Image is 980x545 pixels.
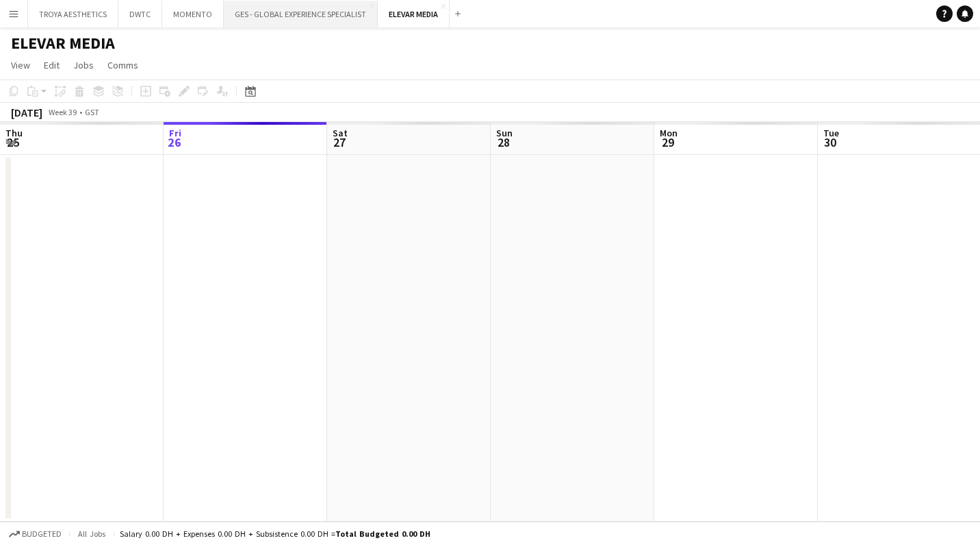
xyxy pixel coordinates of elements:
button: Budgeted [7,526,64,542]
span: Sat [333,127,348,139]
span: 27 [331,134,348,150]
span: Comms [107,59,138,71]
span: Budgeted [22,529,62,539]
button: ELEVAR MEDIA [378,1,450,27]
span: Edit [44,59,60,71]
button: TROYA AESTHETICS [28,1,118,27]
span: View [11,59,30,71]
button: GES - GLOBAL EXPERIENCE SPECIALIST [224,1,378,27]
a: Edit [38,56,65,74]
button: MOMENTO [162,1,224,27]
span: Tue [823,127,839,139]
span: 28 [494,134,513,150]
a: Comms [102,56,144,74]
h1: ELEVAR MEDIA [11,33,115,53]
a: View [5,56,36,74]
div: GST [85,107,99,117]
span: Jobs [73,59,94,71]
a: Jobs [68,56,99,74]
span: Fri [169,127,181,139]
span: 29 [658,134,678,150]
span: 25 [3,134,23,150]
span: 26 [167,134,181,150]
span: Week 39 [45,107,79,117]
span: All jobs [75,529,108,539]
div: [DATE] [11,106,42,119]
span: Sun [496,127,513,139]
span: Thu [5,127,23,139]
span: Mon [660,127,678,139]
span: Total Budgeted 0.00 DH [335,529,430,539]
span: 30 [821,134,839,150]
div: Salary 0.00 DH + Expenses 0.00 DH + Subsistence 0.00 DH = [120,529,430,539]
button: DWTC [118,1,162,27]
